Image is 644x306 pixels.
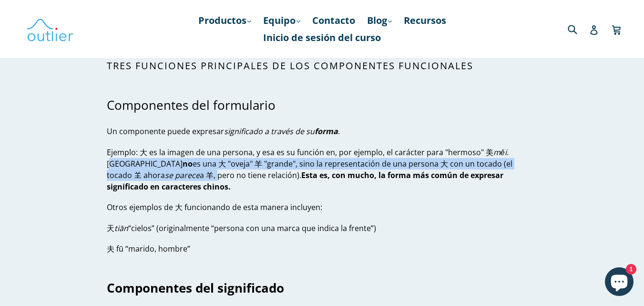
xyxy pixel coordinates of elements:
[107,170,503,192] font: Esta es, con mucho, la forma más común de expresar significado en caracteres chinos.
[194,12,256,29] a: Productos
[312,14,355,27] font: Contacto
[399,12,451,29] a: Recursos
[362,12,397,29] a: Blog
[263,31,381,44] font: Inicio de sesión del curso
[107,243,190,254] font: 夫 fū “marido, hombre”
[114,223,128,233] font: tiān
[183,158,193,169] font: no
[493,147,507,158] font: měi
[107,126,224,137] font: Un componente puede expresar
[128,223,376,233] font: “cielos” (originalmente “persona con una marca que indica la frente”)
[224,126,315,137] font: significado a través de su
[307,12,360,29] a: Contacto
[338,126,340,137] font: .
[404,14,446,27] font: Recursos
[258,12,305,29] a: Equipo
[165,170,200,180] font: se parece
[107,59,473,72] font: Tres funciones principales de los componentes funcionales
[107,223,114,233] font: 天
[107,147,493,158] font: Ejemplo: 大 es la imagen de una persona, y esa es su función en, por ejemplo, el carácter para "he...
[602,267,636,298] inbox-online-store-chat: Chat de la tienda online de Shopify
[26,15,74,43] img: Lingüística de valores atípicos
[107,147,509,169] font: . [GEOGRAPHIC_DATA]
[200,170,301,180] font: a 羊, pero no tiene relación).
[107,96,276,114] font: Componentes del formulario
[367,14,387,27] font: Blog
[107,279,284,296] font: Componentes del significado
[107,202,322,212] font: Otros ejemplos de 大 funcionando de esta manera incluyen:
[198,14,246,27] font: Productos
[107,158,512,180] font: es una 大 "oveja" 羊 "grande", sino la representación de una persona 大 con un tocado (el tocado 𦍌 a...
[565,19,592,39] input: Buscar
[258,29,386,46] a: Inicio de sesión del curso
[263,14,296,27] font: Equipo
[315,126,338,137] font: forma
